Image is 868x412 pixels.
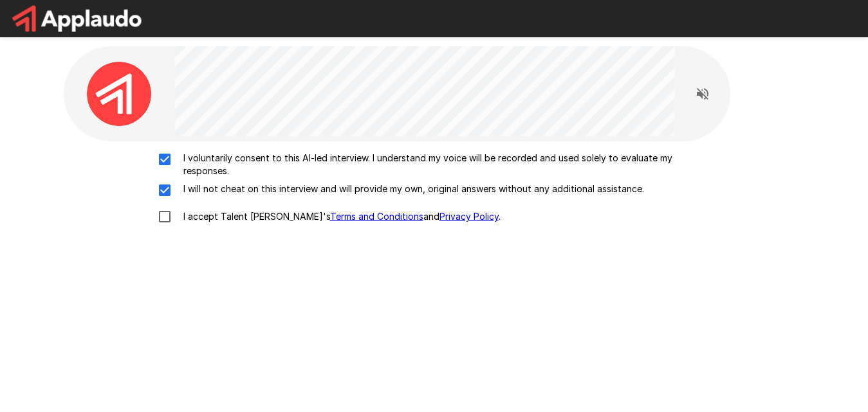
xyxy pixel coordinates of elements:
p: I voluntarily consent to this AI-led interview. I understand my voice will be recorded and used s... [178,152,717,177]
a: Terms and Conditions [330,211,423,222]
button: Read questions aloud [690,81,716,107]
p: I accept Talent [PERSON_NAME]'s and . [178,210,501,223]
img: applaudo_avatar.png [87,62,151,126]
p: I will not cheat on this interview and will provide my own, original answers without any addition... [178,183,644,195]
a: Privacy Policy [439,211,499,222]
